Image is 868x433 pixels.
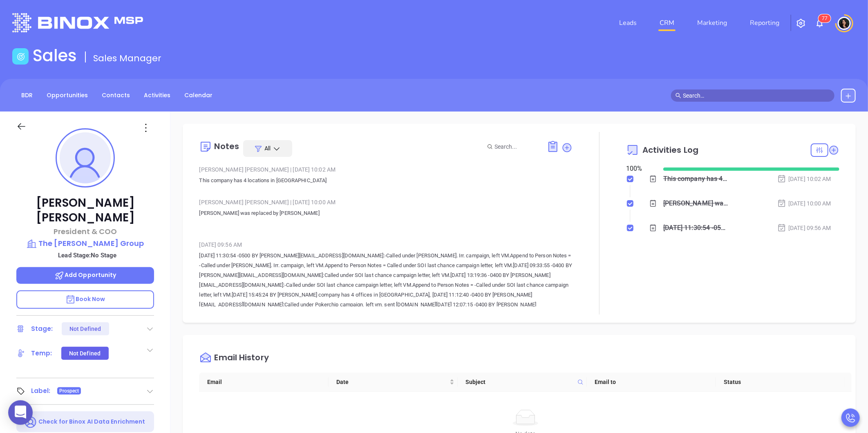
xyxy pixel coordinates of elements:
[69,322,101,335] div: Not Defined
[199,251,573,329] p: [DATE] 11:30:54 -0500 BY [PERSON_NAME][EMAIL_ADDRESS][DOMAIN_NAME]:-Called under [PERSON_NAME]. I...
[663,173,728,185] div: This company has 4 locations in [GEOGRAPHIC_DATA]
[16,226,154,237] p: President & COO
[626,164,653,174] div: 100 %
[199,176,573,185] p: This company has 4 locations in [GEOGRAPHIC_DATA]
[214,353,268,364] div: Email History
[616,15,640,31] a: Leads
[694,15,730,31] a: Marketing
[825,16,828,21] span: 7
[290,199,291,205] span: |
[16,238,154,249] a: The [PERSON_NAME] Group
[199,196,573,208] div: [PERSON_NAME] [PERSON_NAME] [DATE] 10:00 AM
[23,415,37,429] img: Ai-Enrich-DaqCidB-.svg
[31,385,51,397] div: Label:
[97,89,135,102] a: Contacts
[716,373,845,392] th: Status
[822,16,825,21] span: 7
[69,347,101,360] div: Not Defined
[199,208,573,228] p: [PERSON_NAME] was replaced by [PERSON_NAME]
[663,197,728,210] div: [PERSON_NAME] was replaced by [PERSON_NAME]
[290,166,291,173] span: |
[20,250,154,261] p: Lead Stage: No Stage
[815,18,825,28] img: iconNotification
[676,93,681,98] span: search
[199,163,573,176] div: [PERSON_NAME] [PERSON_NAME] [DATE] 10:02 AM
[747,15,783,31] a: Reporting
[60,132,111,183] img: profile-user
[139,89,175,102] a: Activities
[42,89,93,102] a: Opportunities
[329,373,458,392] th: Date
[12,13,143,32] img: logo
[494,142,538,151] input: Search...
[38,417,145,426] p: Check for Binox AI Data Enrichment
[796,18,806,28] img: iconSetting
[16,196,154,225] p: [PERSON_NAME] [PERSON_NAME]
[93,52,161,65] span: Sales Manager
[777,199,831,208] div: [DATE] 10:00 AM
[777,174,831,183] div: [DATE] 10:02 AM
[31,323,53,335] div: Stage:
[587,373,716,392] th: Email to
[466,377,574,386] span: Subject
[663,222,728,234] div: [DATE] 11:30:54 -0500 BY [PERSON_NAME][EMAIL_ADDRESS][DOMAIN_NAME]:-Called under [PERSON_NAME]. I...
[199,373,328,392] th: Email
[16,89,38,102] a: BDR
[683,91,830,100] input: Search…
[656,15,678,31] a: CRM
[179,89,217,102] a: Calendar
[264,144,271,152] span: All
[33,46,77,65] h1: Sales
[337,377,448,386] span: Date
[819,14,831,22] sup: 77
[54,271,116,279] span: Add Opportunity
[199,239,573,251] div: [DATE] 09:56 AM
[838,17,851,30] img: user
[31,347,52,359] div: Temp:
[59,386,79,395] span: Prospect
[65,295,105,303] span: Book Now
[642,146,698,154] span: Activities Log
[214,142,239,150] div: Notes
[777,223,831,232] div: [DATE] 09:56 AM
